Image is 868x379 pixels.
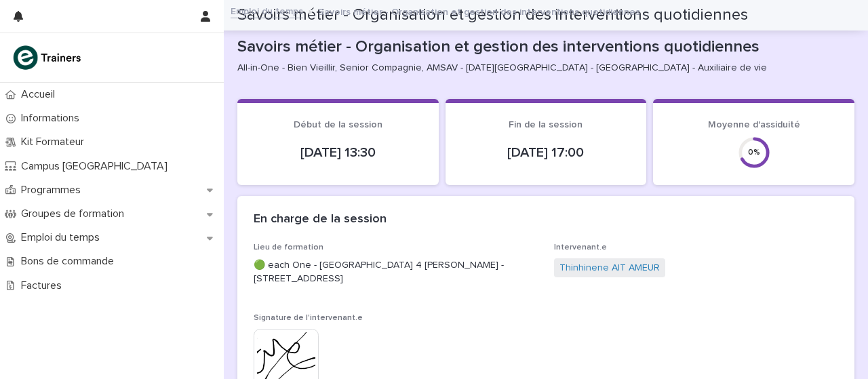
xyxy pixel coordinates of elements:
font: Signature de l'intervenant.e [254,314,363,322]
a: Emploi du temps [231,3,303,18]
font: Début de la session [294,120,382,129]
font: Kit Formateur [21,136,84,147]
font: [DATE] 13:30 [300,146,376,159]
font: 0 [748,148,753,156]
font: Savoirs métier - Organisation et gestion des interventions quotidiennes [318,7,640,17]
font: Savoirs métier - Organisation et gestion des interventions quotidiennes [237,39,759,55]
font: Informations [21,113,79,123]
font: Fin de la session [509,120,583,129]
font: Moyenne d'assiduité [708,120,800,129]
font: Emploi du temps [21,232,100,243]
font: En charge de la session [254,213,387,225]
font: Accueil [21,89,55,100]
font: Emploi du temps [231,7,303,16]
a: Thinhinene AIT AMEUR [559,261,660,275]
font: Campus [GEOGRAPHIC_DATA] [21,161,167,172]
font: 🟢 each One - [GEOGRAPHIC_DATA] 4 [PERSON_NAME] - [STREET_ADDRESS] [254,260,507,284]
font: [DATE] 17:00 [507,146,584,159]
font: Intervenant.e [554,243,607,252]
font: Factures [21,280,62,291]
font: Thinhinene AIT AMEUR [559,263,660,273]
font: % [753,148,760,156]
font: Bons de commande [21,256,114,266]
img: K0CqGN7SDeD6s4JG8KQk [11,44,85,71]
font: Programmes [21,184,81,195]
font: All-in-One - Bien Vieillir, Senior Compagnie, AMSAV - [DATE][GEOGRAPHIC_DATA] - [GEOGRAPHIC_DATA]... [237,63,767,73]
font: Groupes de formation [21,208,124,219]
font: Lieu de formation [254,243,323,252]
